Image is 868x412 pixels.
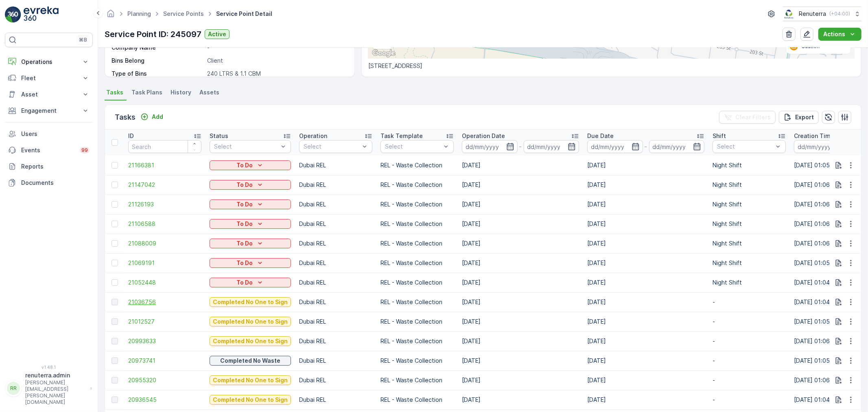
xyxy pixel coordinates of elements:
[210,180,291,190] button: To Do
[583,195,708,214] td: [DATE]
[376,292,458,312] td: REL - Waste Collection
[708,351,790,370] td: -
[458,273,583,292] td: [DATE]
[213,396,288,404] p: Completed No One to Sign
[128,161,201,169] a: 21166381
[112,162,118,169] div: Toggle Row Selected
[81,147,88,153] p: 99
[794,140,850,153] input: dd/mm/yyyy
[295,273,376,292] td: Dubai REL
[458,351,583,370] td: [DATE]
[21,90,77,99] p: Asset
[25,371,86,379] p: renuterra.admin
[583,331,708,351] td: [DATE]
[295,253,376,273] td: Dubai REL
[376,214,458,234] td: REL - Waste Collection
[214,10,274,18] span: Service Point Detail
[210,199,291,209] button: To Do
[21,58,77,66] p: Operations
[236,259,253,267] p: To Do
[210,356,291,366] button: Completed No Waste
[708,214,790,234] td: Night Shift
[5,86,93,103] button: Asset
[376,390,458,410] td: REL - Waste Collection
[708,175,790,195] td: Night Shift
[112,357,118,364] div: Toggle Row Selected
[295,156,376,175] td: Dubai REL
[458,175,583,195] td: [DATE]
[210,297,291,307] button: Completed No One to Sign
[128,259,201,267] a: 21069191
[128,396,201,404] span: 20936545
[5,7,21,23] img: logo
[295,292,376,312] td: Dubai REL
[295,390,376,410] td: Dubai REL
[128,278,201,287] span: 21052448
[458,312,583,331] td: [DATE]
[5,103,93,119] button: Engagement
[458,390,583,410] td: [DATE]
[458,253,583,273] td: [DATE]
[713,132,726,140] p: Shift
[376,273,458,292] td: REL - Waste Collection
[380,132,423,140] p: Task Template
[210,317,291,327] button: Completed No One to Sign
[112,221,118,227] div: Toggle Row Selected
[128,140,201,153] input: Search
[207,57,346,65] p: Client
[583,351,708,370] td: [DATE]
[717,142,773,151] p: Select
[112,279,118,286] div: Toggle Row Selected
[115,112,136,123] p: Tasks
[779,111,819,124] button: Export
[21,179,90,187] p: Documents
[207,70,346,78] p: 240 LTRS & 1.1 CBM
[794,132,834,140] p: Creation Time
[205,29,230,39] button: Active
[21,107,77,115] p: Engagement
[128,357,201,365] a: 20973741
[295,234,376,253] td: Dubai REL
[213,318,288,326] p: Completed No One to Sign
[25,379,86,405] p: [PERSON_NAME][EMAIL_ADDRESS][PERSON_NAME][DOMAIN_NAME]
[128,337,201,345] span: 20993633
[213,376,288,384] p: Completed No One to Sign
[210,219,291,229] button: To Do
[708,390,790,410] td: -
[370,48,397,59] img: Google
[583,273,708,292] td: [DATE]
[210,160,291,170] button: To Do
[171,88,191,96] span: History
[583,253,708,273] td: [DATE]
[458,331,583,351] td: [DATE]
[458,292,583,312] td: [DATE]
[795,113,814,121] p: Export
[5,54,93,70] button: Operations
[583,370,708,390] td: [DATE]
[376,195,458,214] td: REL - Waste Collection
[299,132,327,140] p: Operation
[213,337,288,345] p: Completed No One to Sign
[106,88,123,96] span: Tasks
[208,30,226,38] p: Active
[376,156,458,175] td: REL - Waste Collection
[583,156,708,175] td: [DATE]
[105,28,201,40] p: Service Point ID: 245097
[112,260,118,266] div: Toggle Row Selected
[128,239,201,248] a: 21088009
[583,292,708,312] td: [DATE]
[112,70,204,78] p: Type of Bins
[818,28,861,41] button: Actions
[368,62,855,70] p: [STREET_ADDRESS]
[128,200,201,208] a: 21126193
[708,312,790,331] td: -
[21,74,77,82] p: Fleet
[719,111,776,124] button: Clear Filters
[583,312,708,331] td: [DATE]
[708,156,790,175] td: Night Shift
[462,132,505,140] p: Operation Date
[128,298,201,306] a: 21036756
[645,142,647,151] p: -
[376,312,458,331] td: REL - Waste Collection
[5,142,93,158] a: Events99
